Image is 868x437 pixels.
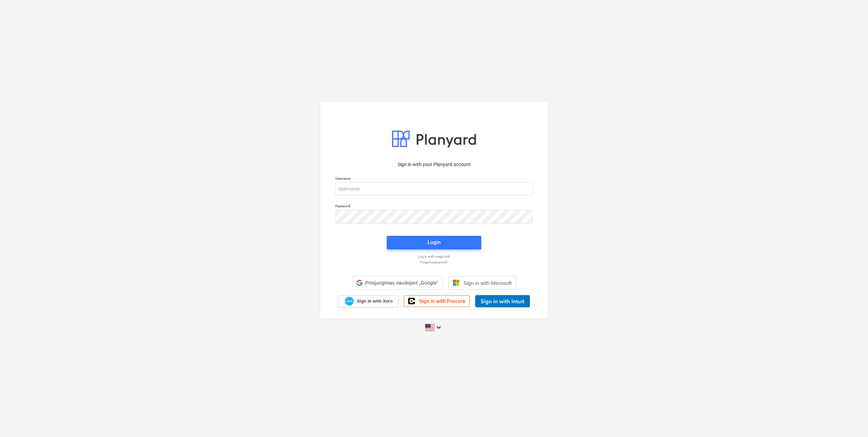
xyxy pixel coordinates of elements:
div: Prisijungimas naudojant „Google“ [352,276,443,290]
span: Sign in with Xero [357,298,393,304]
i: keyboard_arrow_down [435,323,443,331]
div: Login [428,238,440,247]
p: Sign in with your Planyard account [335,161,533,168]
img: Xero logo [345,297,354,306]
input: Username [335,182,533,196]
span: Sign in with Microsoft [464,280,512,286]
a: Sign in with Procore [404,295,470,307]
a: Forgot password? [332,260,536,264]
span: Sign in with Procore [419,298,465,304]
a: Log in with magic link [332,254,536,259]
a: Sign in with Xero [338,295,399,307]
p: Password [335,204,533,210]
p: Username [335,176,533,182]
button: Login [387,236,481,249]
img: Microsoft logo [453,279,460,286]
span: Prisijungimas naudojant „Google“ [365,280,438,286]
